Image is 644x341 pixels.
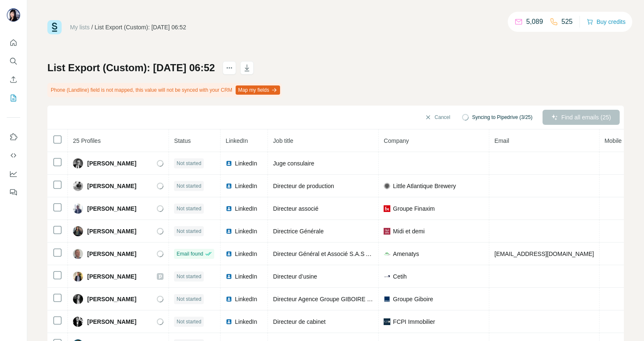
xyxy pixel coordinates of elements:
span: Groupe Finaxim [393,204,435,213]
span: 25 Profiles [73,137,101,144]
span: [PERSON_NAME] [87,318,136,326]
button: Buy credits [587,16,626,28]
span: Status [174,137,191,144]
span: Directeur Général et Associé S.A.S AFM [GEOGRAPHIC_DATA] [273,251,441,257]
button: Dashboard [7,166,20,181]
span: [PERSON_NAME] [87,204,136,213]
button: Enrich CSV [7,72,20,87]
span: [PERSON_NAME] [87,159,136,168]
span: Directeur associé [273,205,318,212]
p: 525 [561,17,573,27]
img: LinkedIn logo [226,205,232,212]
img: Avatar [73,181,83,191]
span: [EMAIL_ADDRESS][DOMAIN_NAME] [494,251,594,257]
span: Juge consulaire [273,160,314,167]
span: FCPI Immobilier [393,318,435,326]
img: Avatar [73,226,83,236]
span: LinkedIn [235,204,257,213]
span: Not started [177,182,201,190]
button: Search [7,54,20,69]
span: LinkedIn [226,137,248,144]
span: [PERSON_NAME] [87,182,136,190]
img: LinkedIn logo [226,160,232,167]
button: actions [223,61,236,75]
img: LinkedIn logo [226,318,232,325]
span: LinkedIn [235,318,257,326]
button: Cancel [419,110,456,125]
span: Not started [177,205,201,212]
span: [PERSON_NAME] [87,295,136,303]
img: Avatar [73,271,83,282]
span: LinkedIn [235,272,257,281]
span: LinkedIn [235,182,257,190]
button: Use Surfe API [7,148,20,163]
span: Not started [177,160,201,167]
span: LinkedIn [235,159,257,168]
span: [PERSON_NAME] [87,250,136,258]
img: Avatar [73,294,83,304]
img: Avatar [73,204,83,214]
img: LinkedIn logo [226,183,232,189]
span: LinkedIn [235,227,257,235]
img: Avatar [73,158,83,168]
span: Not started [177,295,201,303]
span: [PERSON_NAME] [87,272,136,281]
div: Phone (Landline) field is not mapped, this value will not be synced with your CRM [47,83,282,97]
span: Not started [177,318,201,325]
span: Directeur Agence Groupe GIBOIRE Transaction La Baule [273,296,422,302]
img: company-logo [384,273,390,280]
span: Directrice Générale [273,228,324,235]
a: My lists [70,24,90,31]
span: Job title [273,137,293,144]
p: 5,089 [526,17,543,27]
img: company-logo [384,251,390,257]
span: Mobile [605,137,622,144]
span: Not started [177,227,201,235]
span: Groupe Giboire [393,295,433,303]
span: Syncing to Pipedrive (3/25) [472,114,532,121]
img: LinkedIn logo [226,251,232,257]
span: Directeur de production [273,183,334,189]
h1: List Export (Custom): [DATE] 06:52 [47,61,215,75]
img: LinkedIn logo [226,296,232,302]
img: LinkedIn logo [226,273,232,280]
img: Avatar [7,8,20,22]
img: Surfe Logo [47,20,62,34]
img: Avatar [73,317,83,327]
img: Avatar [73,249,83,259]
span: Midi et demi [393,227,424,235]
li: / [91,23,93,31]
span: Email found [177,250,203,258]
img: company-logo [384,318,390,325]
button: Map my fields [236,85,280,95]
span: Directeur d’usine [273,273,317,280]
button: My lists [7,90,20,106]
button: Quick start [7,35,20,50]
span: Little Atlantique Brewery [393,182,456,190]
span: Not started [177,273,201,280]
span: Company [384,137,409,144]
span: LinkedIn [235,250,257,258]
img: LinkedIn logo [226,228,232,235]
img: company-logo [384,205,390,212]
span: Cetih [393,272,407,281]
span: [PERSON_NAME] [87,227,136,235]
img: company-logo [384,183,390,189]
button: Use Surfe on LinkedIn [7,129,20,145]
img: company-logo [384,228,390,235]
span: Directeur de cabinet [273,318,325,325]
span: Amenatys [393,250,419,258]
span: Email [494,137,509,144]
img: company-logo [384,296,390,302]
button: Feedback [7,185,20,200]
span: LinkedIn [235,295,257,303]
div: List Export (Custom): [DATE] 06:52 [95,23,186,31]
